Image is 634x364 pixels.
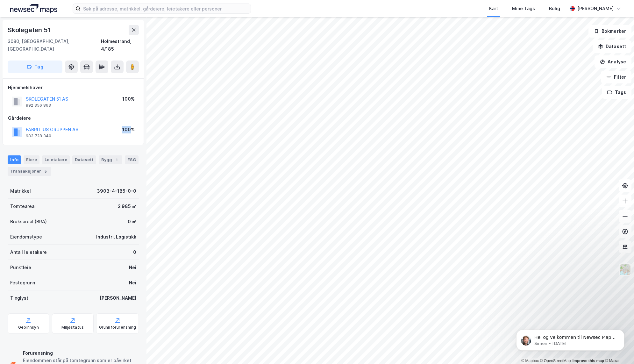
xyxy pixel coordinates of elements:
[122,95,135,103] div: 100%
[593,40,631,53] button: Datasett
[42,155,70,164] div: Leietakere
[101,38,139,53] div: Holmestrand, 4/185
[521,359,539,363] a: Mapbox
[129,264,136,271] div: Nei
[10,233,42,241] div: Eiendomstype
[8,84,139,91] div: Hjemmelshaver
[18,325,39,330] div: Geoinnsyn
[100,294,136,302] div: [PERSON_NAME]
[10,264,31,271] div: Punktleie
[72,155,96,164] div: Datasett
[99,155,122,164] div: Bygg
[122,126,135,133] div: 100%
[24,155,39,164] div: Eiere
[113,157,120,163] div: 1
[26,103,51,108] div: 992 356 863
[42,168,49,175] div: 5
[512,5,535,12] div: Mine Tags
[81,4,251,13] input: Søk på adresse, matrikkel, gårdeiere, leietakere eller personer
[133,248,136,256] div: 0
[10,203,36,210] div: Tomteareal
[595,55,631,68] button: Analyse
[10,187,31,195] div: Matrikkel
[8,38,101,53] div: 3080, [GEOGRAPHIC_DATA], [GEOGRAPHIC_DATA]
[128,218,136,225] div: 0 ㎡
[8,167,51,176] div: Transaksjoner
[601,71,631,83] button: Filter
[23,349,136,357] div: Forurensning
[507,316,634,361] iframe: Intercom notifications message
[489,5,498,12] div: Kart
[540,359,571,363] a: OpenStreetMap
[10,248,47,256] div: Antall leietakere
[602,86,631,99] button: Tags
[125,155,139,164] div: ESG
[26,133,51,139] div: 983 728 340
[8,61,62,73] button: Tag
[61,325,84,330] div: Miljøstatus
[8,155,21,164] div: Info
[10,218,47,225] div: Bruksareal (BRA)
[118,203,136,210] div: 2 985 ㎡
[10,4,57,13] img: logo.a4113a55bc3d86da70a041830d287a7e.svg
[549,5,560,12] div: Bolig
[8,25,52,35] div: Skolegaten 51
[97,187,136,195] div: 3903-4-185-0-0
[129,279,136,287] div: Nei
[573,359,604,363] a: Improve this map
[588,25,631,38] button: Bokmerker
[577,5,614,12] div: [PERSON_NAME]
[8,114,139,122] div: Gårdeiere
[10,279,35,287] div: Festegrunn
[96,233,136,241] div: Industri, Logistikk
[10,294,28,302] div: Tinglyst
[99,325,136,330] div: Grunnforurensning
[619,264,631,276] img: Z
